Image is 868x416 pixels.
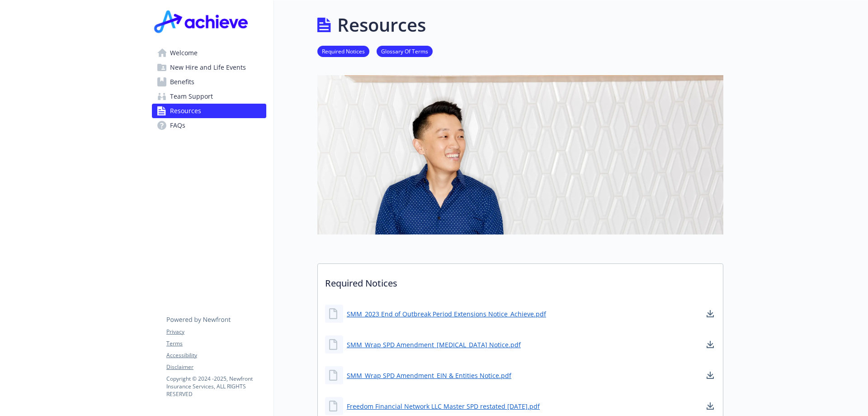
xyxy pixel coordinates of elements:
a: New Hire and Life Events [152,60,266,75]
a: SMM_2023 End of Outbreak Period Extensions Notice_Achieve.pdf [347,309,546,319]
a: Privacy [166,328,266,336]
a: download document [705,308,716,319]
a: Freedom Financial Network LLC Master SPD restated [DATE].pdf [347,402,540,411]
a: download document [705,339,716,350]
span: Benefits [170,75,194,89]
img: resources page banner [317,75,723,234]
a: Accessibility [166,351,266,359]
a: SMM_Wrap SPD Amendment_[MEDICAL_DATA] Notice.pdf [347,340,521,349]
a: Welcome [152,46,266,60]
a: download document [705,370,716,381]
a: Glossary Of Terms [377,47,433,55]
span: Resources [170,104,201,118]
a: Team Support [152,89,266,104]
a: Benefits [152,75,266,89]
a: Disclaimer [166,363,266,371]
a: Resources [152,104,266,118]
p: Required Notices [318,264,723,297]
a: FAQs [152,118,266,133]
p: Copyright © 2024 - 2025 , Newfront Insurance Services, ALL RIGHTS RESERVED [166,375,266,398]
h1: Resources [337,11,426,38]
a: SMM_Wrap SPD Amendment_EIN & Entities Notice.pdf [347,371,511,380]
a: Required Notices [317,47,369,55]
span: Welcome [170,46,198,60]
span: Team Support [170,89,213,104]
a: Terms [166,339,266,348]
span: New Hire and Life Events [170,60,246,75]
span: FAQs [170,118,185,133]
a: download document [705,401,716,411]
